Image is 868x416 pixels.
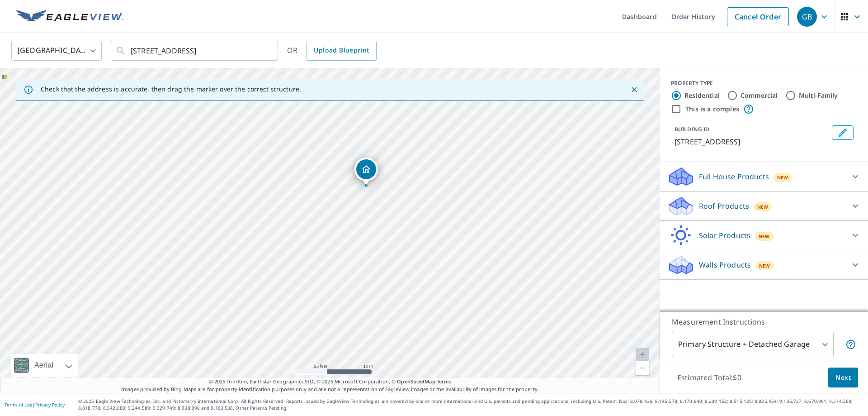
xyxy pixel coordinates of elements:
p: Check that the address is accurate, then drag the marker over the correct structure. [41,85,301,93]
div: OR [287,41,377,61]
p: © 2025 Eagle View Technologies, Inc. and Pictometry International Corp. All Rights Reserved. Repo... [78,398,863,411]
span: New [759,233,770,240]
a: Upload Blueprint [307,41,376,61]
img: EV Logo [16,10,123,24]
span: New [777,174,788,181]
p: [STREET_ADDRESS] [675,136,828,147]
span: Your report will include the primary structure and a detached garage if one exists. [845,339,856,350]
p: Roof Products [699,201,749,211]
a: Current Level 20, Zoom In Disabled [636,348,649,361]
label: Commercial [741,91,778,100]
div: Full House ProductsNew [667,166,861,187]
button: Edit building 1 [832,125,854,140]
p: Walls Products [699,259,751,270]
label: This is a complex [685,105,740,114]
button: Close [628,84,640,96]
p: BUILDING ID [675,125,709,133]
p: | [5,402,65,407]
span: New [757,203,769,210]
p: Solar Products [699,230,750,241]
p: Measurement Instructions [672,316,856,327]
div: Primary Structure + Detached Garage [672,332,834,357]
p: Estimated Total: $0 [670,368,749,387]
div: Walls ProductsNew [667,254,861,276]
button: Next [828,368,858,388]
a: Current Level 20, Zoom Out [636,361,649,375]
div: PROPERTY TYPE [671,79,857,87]
span: © 2025 TomTom, Earthstar Geographics SIO, © 2025 Microsoft Corporation, © [209,378,452,386]
a: Terms of Use [5,402,33,408]
span: Upload Blueprint [314,45,369,56]
label: Residential [684,91,720,100]
a: OpenStreetMap [397,378,435,385]
div: GB [797,7,817,27]
div: Aerial [32,354,56,377]
div: Aerial [11,354,78,377]
div: Roof ProductsNew [667,195,861,217]
p: Full House Products [699,171,769,182]
div: Dropped pin, building 1, Residential property, 19533 40th Pl NE Lake Forest Park, WA 98155 [354,158,378,186]
label: Multi-Family [799,91,838,100]
span: Next [835,372,851,383]
a: Cancel Order [727,7,789,26]
a: Terms [437,378,452,385]
a: Privacy Policy [35,402,65,408]
div: Solar ProductsNew [667,225,861,246]
span: New [759,262,770,269]
input: Search by address or latitude-longitude [131,38,259,63]
div: [GEOGRAPHIC_DATA] [11,38,102,63]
